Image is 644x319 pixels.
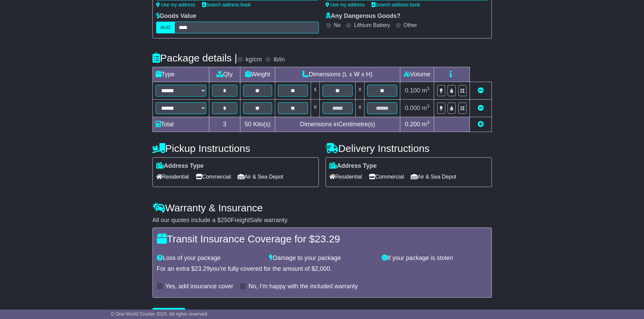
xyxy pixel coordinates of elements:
[334,22,341,28] label: No
[152,143,319,154] h4: Pickup Instructions
[372,2,420,7] a: Search address book
[156,2,195,7] a: Use my address
[405,105,420,111] span: 0.000
[275,117,400,132] td: Dimensions in Centimetre(s)
[156,171,189,182] span: Residential
[315,265,330,272] span: 2,000
[400,67,434,82] td: Volume
[152,202,492,213] h4: Warranty & Insurance
[157,233,487,244] h4: Transit Insurance Coverage for $
[202,2,251,7] a: Search address book
[153,255,266,262] div: Loss of your package
[245,121,252,128] span: 50
[427,104,430,109] sup: 3
[427,120,430,125] sup: 3
[195,265,210,272] span: 23.29
[152,52,237,63] h4: Package details |
[329,162,377,170] label: Address Type
[369,171,404,182] span: Commercial
[156,22,175,33] label: AUD
[422,121,430,128] span: m
[221,217,231,223] span: 250
[405,121,420,128] span: 0.200
[275,67,400,82] td: Dimensions (L x W x H)
[240,117,275,132] td: Kilo(s)
[326,2,365,7] a: Use my address
[266,255,378,262] div: Damage to your package
[411,171,456,182] span: Air & Sea Depot
[356,82,364,100] td: x
[238,171,283,182] span: Air & Sea Depot
[152,67,209,82] td: Type
[478,87,484,94] a: Remove this item
[209,117,240,132] td: 3
[404,22,417,28] label: Other
[326,12,401,20] label: Any Dangerous Goods?
[478,121,484,128] a: Add new item
[405,87,420,94] span: 0.100
[245,56,262,63] label: kg/cm
[315,233,340,244] span: 23.29
[427,86,430,91] sup: 3
[378,255,491,262] div: If your package is stolen
[326,143,492,154] h4: Delivery Instructions
[111,311,209,317] span: © One World Courier 2025. All rights reserved.
[329,171,362,182] span: Residential
[422,87,430,94] span: m
[165,283,233,290] label: Yes, add insurance cover
[152,117,209,132] td: Total
[240,67,275,82] td: Weight
[157,265,487,273] div: For an extra $ you're fully covered for the amount of $ .
[311,82,319,100] td: x
[196,171,231,182] span: Commercial
[156,162,204,170] label: Address Type
[152,217,492,224] div: All our quotes include a $ FreightSafe warranty.
[156,12,196,20] label: Goods Value
[273,56,285,63] label: lb/in
[248,283,358,290] label: No, I'm happy with the included warranty
[422,105,430,111] span: m
[478,105,484,111] a: Remove this item
[209,67,240,82] td: Qty
[354,22,390,28] label: Lithium Battery
[311,100,319,117] td: x
[356,100,364,117] td: x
